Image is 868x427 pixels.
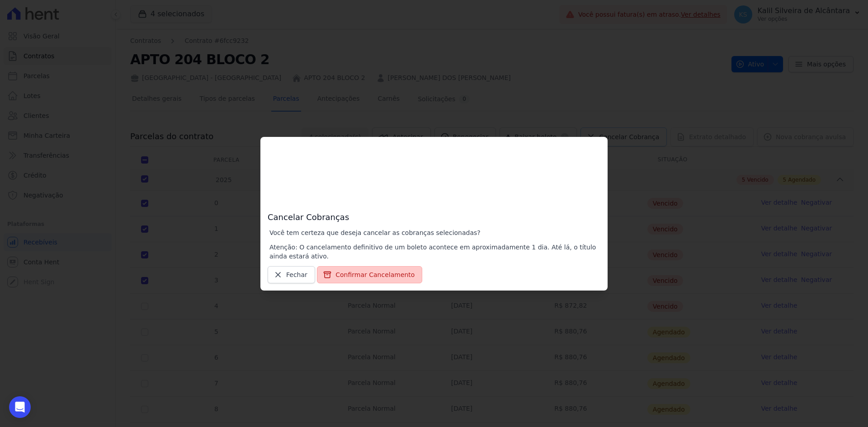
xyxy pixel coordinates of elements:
a: Fechar [268,266,315,283]
p: Atenção: O cancelamento definitivo de um boleto acontece em aproximadamente 1 dia. Até lá, o títu... [269,243,600,261]
p: Você tem certeza que deseja cancelar as cobranças selecionadas? [269,228,600,237]
span: Fechar [286,270,307,279]
h3: Cancelar Cobranças [268,144,600,223]
button: Confirmar Cancelamento [317,266,422,283]
div: Open Intercom Messenger [9,396,31,418]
